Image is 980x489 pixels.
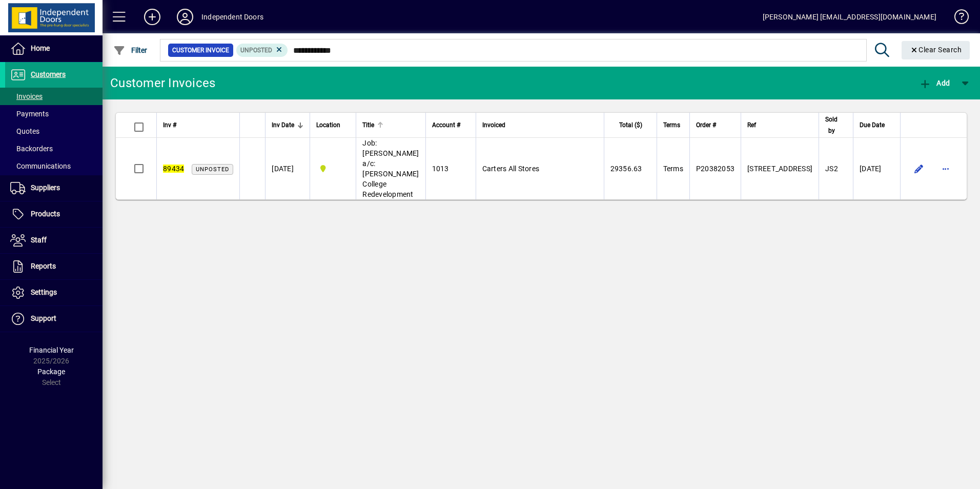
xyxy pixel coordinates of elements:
[663,119,680,131] span: Terms
[5,140,103,157] a: Backorders
[902,41,970,59] button: Clear
[111,41,150,59] button: Filter
[201,9,263,25] div: Independent Doors
[696,119,734,131] div: Order #
[31,314,56,322] span: Support
[619,119,642,131] span: Total ($)
[916,74,952,92] button: Add
[947,2,967,35] a: Knowledge Base
[5,306,103,332] a: Support
[31,210,60,218] span: Products
[272,119,294,131] span: Inv Date
[10,92,43,100] span: Invoices
[110,75,215,91] div: Customer Invoices
[696,119,716,131] span: Order #
[10,127,39,135] span: Quotes
[31,44,50,52] span: Home
[362,119,374,131] span: Title
[316,163,350,174] span: Timaru
[5,105,103,123] a: Payments
[10,162,71,170] span: Communications
[825,114,847,136] div: Sold by
[825,165,838,173] span: JS2
[240,47,272,54] span: Unposted
[31,184,60,192] span: Suppliers
[747,119,756,131] span: Ref
[316,119,350,131] div: Location
[5,254,103,279] a: Reports
[432,119,469,131] div: Account #
[747,165,812,173] span: [STREET_ADDRESS]
[163,119,233,131] div: Inv #
[37,368,65,376] span: Package
[860,119,894,131] div: Due Date
[5,228,103,253] a: Staff
[5,123,103,140] a: Quotes
[5,88,103,105] a: Invoices
[163,119,176,131] span: Inv #
[362,139,419,198] span: Job: [PERSON_NAME] a/c: [PERSON_NAME] College Redevelopment
[5,201,103,227] a: Products
[236,44,288,57] mat-chip: Customer Invoice Status: Unposted
[113,46,148,54] span: Filter
[763,9,936,25] div: [PERSON_NAME] [EMAIL_ADDRESS][DOMAIN_NAME]
[10,145,53,153] span: Backorders
[172,45,229,55] span: Customer Invoice
[937,160,954,177] button: More options
[265,138,310,199] td: [DATE]
[316,119,340,131] span: Location
[5,157,103,175] a: Communications
[482,165,540,173] span: Carters All Stores
[31,236,47,244] span: Staff
[5,280,103,305] a: Settings
[29,346,74,354] span: Financial Year
[31,70,66,78] span: Customers
[362,119,419,131] div: Title
[825,114,838,136] span: Sold by
[10,110,49,118] span: Payments
[482,119,598,131] div: Invoiced
[696,165,734,173] span: P20382053
[853,138,900,199] td: [DATE]
[482,119,505,131] span: Invoiced
[5,175,103,201] a: Suppliers
[432,165,449,173] span: 1013
[169,8,201,26] button: Profile
[136,8,169,26] button: Add
[272,119,303,131] div: Inv Date
[663,165,683,173] span: Terms
[919,79,950,87] span: Add
[910,46,962,54] span: Clear Search
[31,262,56,270] span: Reports
[5,36,103,62] a: Home
[911,160,927,177] button: Edit
[860,119,885,131] span: Due Date
[610,119,651,131] div: Total ($)
[747,119,812,131] div: Ref
[31,288,57,296] span: Settings
[196,166,229,173] span: Unposted
[432,119,460,131] span: Account #
[604,138,657,199] td: 29356.63
[163,165,184,173] em: 89434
